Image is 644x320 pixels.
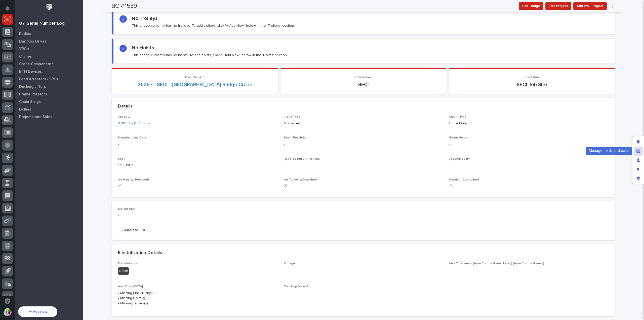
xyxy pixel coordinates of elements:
button: Add new [18,306,57,317]
span: [PERSON_NAME] [16,121,41,125]
span: Mount Type [449,115,467,118]
button: Edit Bridge [519,2,543,10]
span: Assembled By [449,157,470,160]
span: Span [118,157,125,160]
p: Underhung [449,121,609,126]
span: Prompting [73,63,91,68]
button: Edit Project [545,2,571,10]
span: Voltage [284,262,295,265]
span: Generate PDF [122,227,146,233]
button: users-avatar [2,307,13,317]
span: Onboarding Call [36,63,64,68]
a: Radios [15,30,83,38]
button: Notifications [2,3,13,14]
p: Radios [19,32,31,36]
p: Dollies [19,107,31,112]
span: Manufacturing Date [118,136,147,139]
a: BTH Devices [15,68,83,75]
a: VRC's [15,45,83,53]
span: Max Amp Draw (A) [284,285,310,288]
a: 📖Help Docs [3,61,29,70]
a: Onboarding Call [29,61,66,70]
span: No Trolley(s) Provided? [284,178,317,181]
button: Add PWI Project [573,2,607,10]
p: 121 - 1/16'' [118,163,278,168]
div: Preview as [634,165,643,174]
a: Crane Components [15,60,83,68]
span: [DATE] [45,121,55,125]
span: Edit Bridge [522,3,540,9]
p: Frame Rotators [19,92,47,97]
a: Load Arrestors / SRL's [15,75,83,83]
p: Danfoss Drives [19,39,47,44]
a: Frame Rotators [15,90,83,98]
span: Customer [355,76,372,79]
p: - [284,267,444,273]
img: 1736555164131-43832dd5-751b-4058-ba23-39d91318e5a0 [10,122,14,126]
h2: No Hoists [132,45,154,51]
div: Notifications [6,6,13,14]
span: Crane Type [284,115,300,118]
div: App settings [634,174,643,183]
p: - [449,267,609,273]
p: • Missing End Truck(s) • Missing Hoist(s) • Missing Trolley(s) [118,291,278,306]
p: Chain Slings [19,100,41,104]
a: 26287 - SECI - [GEOGRAPHIC_DATA] Bridge Crane [138,82,252,88]
span: Beam Height [449,136,468,139]
p: - [118,142,278,147]
p: Welcome 👋 [5,20,92,28]
p: Crane Components [19,62,54,66]
p: BTH Devices [19,69,42,74]
h2: No Trolleys [132,15,158,21]
span: PWI Project [185,76,205,79]
span: Add PWI Project [577,3,603,9]
div: Manage users [634,156,643,165]
span: Edit Project [549,3,568,9]
div: Manage fields and data [634,147,643,156]
span: Location [525,76,539,79]
p: Motorized [284,121,444,126]
p: How can we help? [5,28,92,36]
a: Cranes [15,53,83,60]
div: 📖 [5,64,9,68]
h2: Electrification Details [118,250,162,256]
img: 4614488137333_bcb353cd0bb836b1afe7_72.png [11,78,20,87]
div: We're available if you need us! [23,83,69,87]
img: favicon.ico [31,64,35,68]
a: Prompting [66,61,93,70]
p: Cranes [19,54,32,59]
img: Stacker [5,5,15,15]
span: Pendant Controlled? [449,178,479,181]
div: 07. Serial Number Log [19,21,65,26]
a: 3,000 lbs (1 1/2 Tons) [118,121,151,126]
span: [PERSON_NAME] [16,108,41,112]
h2: BCR11539 [111,3,137,10]
span: Help Docs [10,63,27,68]
p: Decking Lifters [19,85,46,89]
p: - [118,213,278,218]
img: Brittany Wendell [5,117,13,125]
span: Electrification [118,262,138,265]
button: Generate PDF [118,226,150,234]
button: See all [78,94,92,100]
span: Capacity [118,115,130,118]
span: Beam Profile(s) [284,136,306,139]
span: Pylon [50,133,61,136]
div: Past conversations [5,95,34,99]
span: Rail Size (only if has rails) [284,157,320,160]
p: SECI Job Site [455,82,609,88]
img: Workspace Logo [45,3,54,12]
a: Decking Lifters [15,83,83,90]
p: This bridge currently has no hoists. To add hoists, click "+ Add New" below in the 'Hoists' section. [132,53,288,57]
p: This bridge currently has no trolleys. To add trolleys, click "+ Add New" below in the 'Trolleys'... [132,23,295,28]
img: 1736555164131-43832dd5-751b-4058-ba23-39d91318e5a0 [5,78,14,87]
a: Danfoss Drives [15,38,83,45]
span: [DATE] [45,108,55,112]
p: VRC's [19,47,29,51]
span: Details PDF [118,207,135,210]
div: Start new chat [23,78,83,83]
p: - [284,142,444,147]
span: No Hoist(s) Provided? [118,178,149,181]
p: - [284,163,444,168]
p: - [284,291,444,296]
